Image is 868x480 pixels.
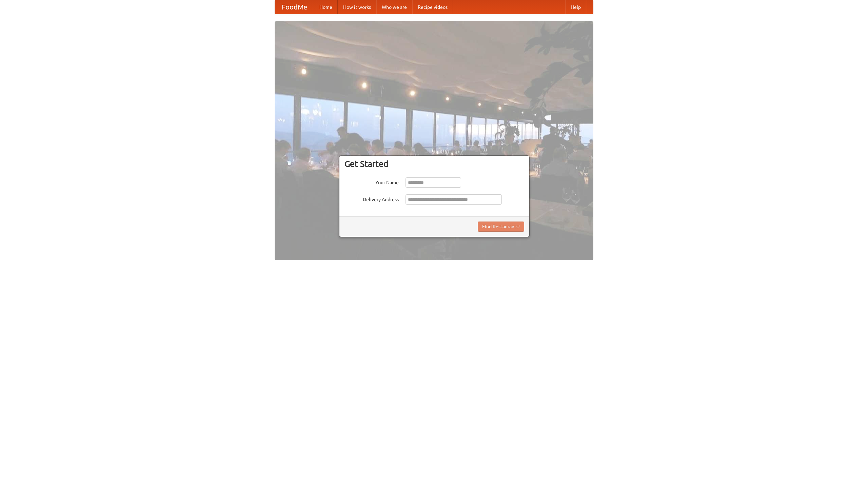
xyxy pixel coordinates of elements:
a: Who we are [376,0,412,14]
a: FoodMe [275,0,314,14]
a: Help [565,0,586,14]
a: How it works [338,0,376,14]
a: Home [314,0,338,14]
label: Delivery Address [344,194,399,203]
a: Recipe videos [412,0,453,14]
label: Your Name [344,177,399,186]
h3: Get Started [344,159,524,169]
button: Find Restaurants! [478,222,524,232]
